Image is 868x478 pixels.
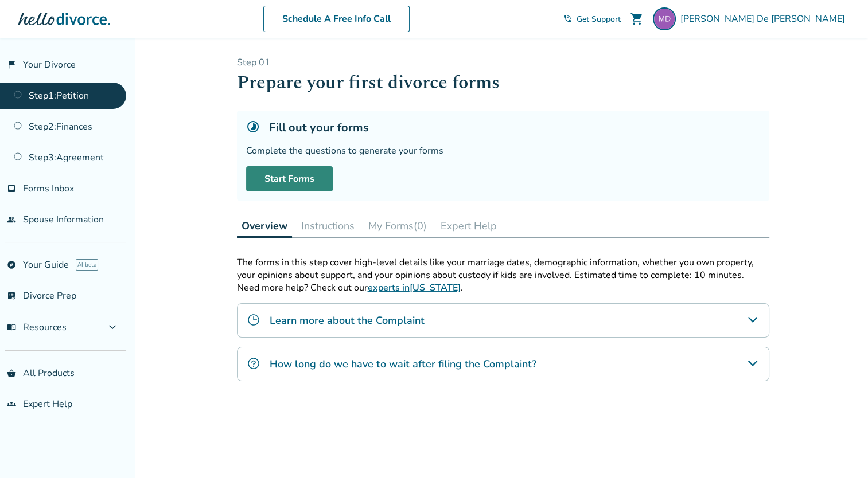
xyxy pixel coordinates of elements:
[7,260,16,269] span: explore
[270,313,425,328] h4: Learn more about the Complaint
[263,6,410,32] a: Schedule A Free Info Call
[237,214,292,238] button: Overview
[76,259,98,271] span: AI beta
[364,214,431,237] button: My Forms(0)
[577,14,621,25] span: Get Support
[7,60,16,69] span: flag_2
[368,281,461,294] a: experts in[US_STATE]
[237,281,769,294] p: Need more help? Check out our .
[247,356,260,370] img: How long do we have to wait after filing the Complaint?
[237,56,769,69] p: Step 0 1
[436,214,501,237] button: Expert Help
[270,356,536,371] h4: How long do we have to wait after filing the Complaint?
[246,144,760,157] div: Complete the questions to generate your forms
[811,423,868,478] iframe: Chat Widget
[237,303,769,338] div: Learn more about the Complaint
[297,214,359,237] button: Instructions
[7,291,16,300] span: list_alt_check
[630,12,644,26] span: shopping_cart
[7,323,16,332] span: menu_book
[7,369,16,378] span: shopping_basket
[7,215,16,224] span: people
[680,13,850,25] span: [PERSON_NAME] De [PERSON_NAME]
[653,7,676,30] img: madj1970@gmail.com
[7,321,67,334] span: Resources
[106,320,119,334] span: expand_more
[237,256,769,281] p: The forms in this step cover high-level details like your marriage dates, demographic information...
[7,184,16,193] span: inbox
[237,347,769,381] div: How long do we have to wait after filing the Complaint?
[247,313,260,327] img: Learn more about the Complaint
[269,120,369,135] h5: Fill out your forms
[563,14,621,25] a: phone_in_talkGet Support
[237,69,769,97] h1: Prepare your first divorce forms
[563,14,572,23] span: phone_in_talk
[23,182,74,195] span: Forms Inbox
[246,166,333,191] a: Start Forms
[7,399,16,409] span: groups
